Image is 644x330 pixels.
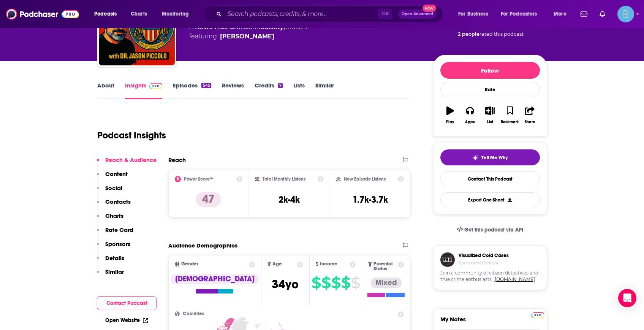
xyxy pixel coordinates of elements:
div: Rate [440,82,540,97]
h1: Podcast Insights [97,130,166,141]
button: Similar [97,268,124,282]
h4: Sponsored Content [459,260,509,265]
button: open menu [548,8,576,20]
a: Credits7 [255,82,283,99]
span: $ [321,277,331,289]
span: Countries [183,311,204,316]
div: List [487,120,493,124]
button: open menu [496,8,548,20]
a: Episodes545 [173,82,211,99]
span: $ [341,277,350,289]
button: Reach & Audience [97,156,157,170]
img: User Profile [617,6,634,22]
button: Play [440,102,460,129]
span: Monitoring [162,9,189,19]
button: Open AdvancedNew [398,10,437,19]
span: Podcasts [94,9,117,19]
button: List [480,102,500,129]
span: For Podcasters [501,9,537,19]
button: Social [97,184,122,198]
button: open menu [89,8,127,20]
a: Lists [293,82,305,99]
a: Pro website [531,311,544,318]
div: [DEMOGRAPHIC_DATA] [171,274,259,284]
a: Visualized Cold CasesSponsored ContentJoin a community of citizen detectives and true crime enthu... [433,245,547,308]
a: Dr. Jason Piccolo [220,32,274,41]
button: Export One-Sheet [440,192,540,207]
h2: Audience Demographics [168,242,237,249]
a: Get this podcast via API [451,221,530,239]
div: 545 [201,83,211,88]
button: Rate Card [97,226,133,240]
button: Bookmark [500,102,520,129]
span: ⌘ K [378,9,392,19]
span: Join a community of citizen detectives and true crime enthusiasts. [440,270,540,283]
a: InsightsPodchaser Pro [125,82,163,99]
p: Contacts [105,198,131,205]
span: Open Advanced [402,12,433,16]
div: Play [446,120,454,124]
h2: Total Monthly Listens [263,176,305,182]
button: Sponsors [97,240,130,254]
img: tell me why sparkle [472,155,478,161]
span: Gender [181,262,198,267]
button: Follow [440,62,540,79]
a: Contact This Podcast [440,171,540,186]
div: Mixed [371,278,402,288]
button: Charts [97,212,123,226]
a: Charts [126,8,152,20]
a: Reviews [222,82,244,99]
p: Sponsors [105,240,130,247]
div: Share [525,120,535,124]
h3: 1.7k-3.7k [353,194,388,205]
p: Social [105,184,122,192]
div: Bookmark [501,120,519,124]
span: Tell Me Why [481,155,508,161]
div: Apps [465,120,475,124]
button: Content [97,170,128,184]
span: Logged in as BLASTmedia [617,6,634,22]
p: Content [105,170,128,178]
span: $ [331,277,340,289]
button: open menu [453,8,498,20]
label: My Notes [440,316,540,329]
a: Show notifications dropdown [597,8,608,21]
div: Open Intercom Messenger [618,289,636,307]
img: Podchaser - Follow, Share and Rate Podcasts [6,7,79,21]
div: Search podcasts, credits, & more... [211,5,450,23]
a: [DOMAIN_NAME] [495,276,535,282]
img: Podchaser Pro [531,312,544,318]
button: Show profile menu [617,6,634,22]
p: Reach & Audience [105,156,157,163]
button: open menu [157,8,199,20]
div: A podcast [189,23,308,41]
span: Get this podcast via API [464,227,523,233]
a: Open Website [105,317,148,324]
span: $ [312,277,321,289]
span: For Business [458,9,488,19]
button: Apps [460,102,480,129]
div: 7 [278,83,283,88]
p: Charts [105,212,123,219]
span: New [422,5,436,12]
a: Show notifications dropdown [578,8,590,21]
img: coldCase.18b32719.png [440,252,455,267]
h2: Power Score™ [184,176,214,182]
h2: Reach [168,156,186,163]
span: 2 people [458,31,479,37]
span: $ [351,277,360,289]
button: Contact Podcast [97,296,157,310]
button: Details [97,254,124,268]
span: 34 yo [272,277,299,292]
input: Search podcasts, credits, & more... [225,8,378,20]
span: featuring [189,32,308,41]
span: More [554,9,566,19]
a: About [97,82,114,99]
button: Share [520,102,540,129]
p: 47 [196,192,221,207]
p: Rate Card [105,226,133,233]
span: Charts [131,9,147,19]
span: Age [272,262,282,267]
img: Podchaser Pro [149,83,163,89]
